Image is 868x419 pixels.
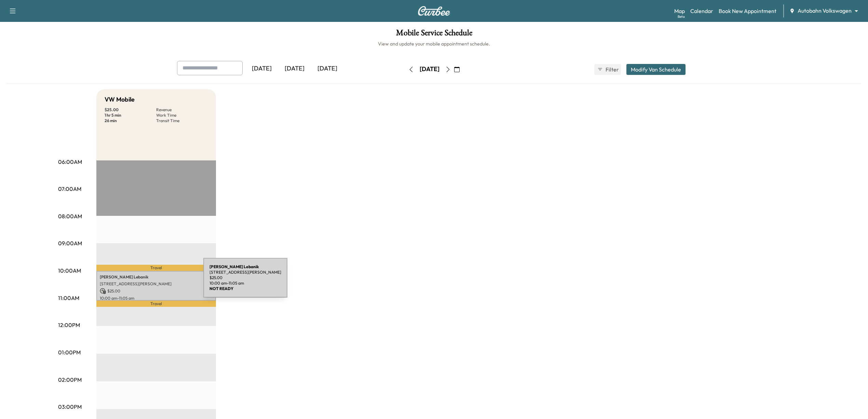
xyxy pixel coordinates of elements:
span: Autobahn Volkswagen [798,7,852,15]
p: Transit Time [156,118,208,123]
p: 09:00AM [58,239,82,247]
p: Work Time [156,113,208,118]
div: Beta [678,14,685,19]
p: 11:00AM [58,294,79,302]
p: 10:00 am - 11:05 am [209,280,281,286]
div: [DATE] [420,65,439,74]
a: Book New Appointment [719,7,776,15]
p: 02:00PM [58,376,82,384]
p: Travel [96,301,216,306]
p: $ 25.00 [100,288,213,294]
b: NOT READY [209,286,233,291]
img: Curbee Logo [418,6,450,16]
p: 07:00AM [58,185,81,193]
p: [STREET_ADDRESS][PERSON_NAME] [209,270,281,275]
p: 26 min [105,118,156,123]
h6: View and update your mobile appointment schedule. [7,40,861,47]
a: MapBeta [674,7,685,15]
h5: VW Mobile [105,95,135,104]
button: Filter [594,64,621,75]
p: [STREET_ADDRESS][PERSON_NAME] [100,281,213,287]
div: [DATE] [311,61,344,77]
a: Calendar [690,7,713,15]
b: [PERSON_NAME] Lebanik [209,264,259,269]
p: 08:00AM [58,212,82,220]
p: 03:00PM [58,403,82,411]
p: 10:00 am - 11:05 am [100,296,213,301]
button: Modify Van Schedule [626,64,686,75]
h1: Mobile Service Schedule [7,29,861,40]
p: 01:00PM [58,348,81,356]
span: Filter [606,65,618,74]
p: $ 25.00 [209,275,281,280]
div: [DATE] [278,61,311,77]
p: Travel [96,265,216,271]
p: 12:00PM [58,321,80,329]
p: 1 hr 5 min [105,113,156,118]
p: 10:00AM [58,266,81,275]
p: Revenue [156,107,208,113]
p: $ 25.00 [105,107,156,113]
div: [DATE] [245,61,278,77]
p: [PERSON_NAME] Lebanik [100,274,213,280]
p: 06:00AM [58,158,82,166]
